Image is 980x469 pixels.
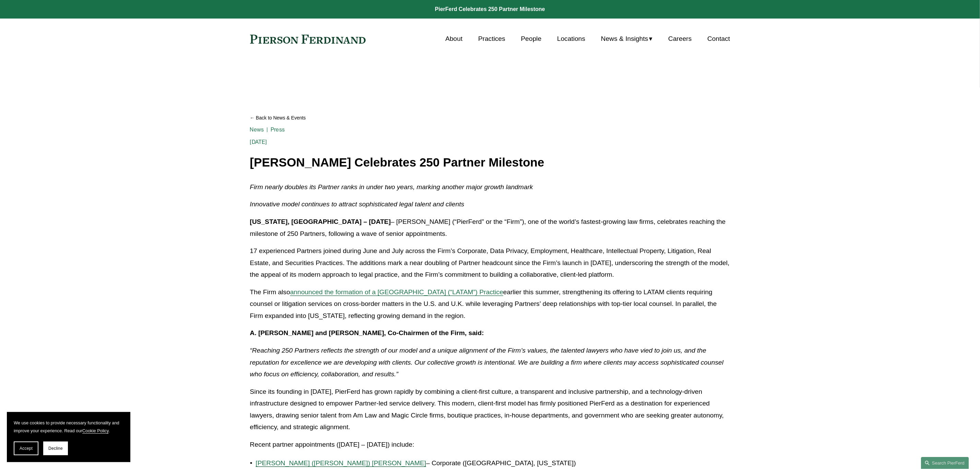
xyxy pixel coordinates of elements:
[250,347,725,378] em: “Reaching 250 Partners reflects the strength of our model and a unique alignment of the Firm’s va...
[250,439,730,451] p: Recent partner appointments ([DATE] – [DATE]) include:
[921,457,969,469] a: Search this site
[601,33,648,45] span: News & Insights
[250,126,264,133] a: News
[14,419,123,435] p: We use cookies to provide necessary functionality and improve your experience. Read our .
[445,32,462,45] a: About
[43,442,68,455] button: Decline
[250,139,267,145] span: [DATE]
[668,32,692,45] a: Careers
[557,32,585,45] a: Locations
[250,245,730,281] p: 17 experienced Partners joined during June and July across the Firm’s Corporate, Data Privacy, Em...
[250,216,730,240] p: – [PERSON_NAME] (“PierFerd” or the “Firm”), one of the world’s fastest-growing law firms, celebra...
[250,201,464,208] em: Innovative model continues to attract sophisticated legal talent and clients
[256,459,426,467] a: [PERSON_NAME] ([PERSON_NAME]) [PERSON_NAME]
[82,428,109,433] a: Cookie Policy
[250,156,730,169] h1: [PERSON_NAME] Celebrates 250 Partner Milestone
[250,286,730,322] p: The Firm also earlier this summer, strengthening its offering to LATAM clients requiring counsel ...
[250,183,533,191] em: Firm nearly doubles its Partner ranks in under two years, marking another major growth landmark
[14,442,38,455] button: Accept
[250,329,484,336] strong: A. [PERSON_NAME] and [PERSON_NAME], Co-Chairmen of the Firm, said:
[521,32,542,45] a: People
[707,32,730,45] a: Contact
[271,126,285,133] a: Press
[250,386,730,433] p: Since its founding in [DATE], PierFerd has grown rapidly by combining a client-first culture, a t...
[290,288,503,296] a: announced the formation of a [GEOGRAPHIC_DATA] (“LATAM”) Practice
[48,446,63,451] span: Decline
[7,412,130,462] section: Cookie banner
[250,112,730,124] a: Back to News & Events
[20,446,33,451] span: Accept
[250,218,391,225] strong: [US_STATE], [GEOGRAPHIC_DATA] – [DATE]
[601,32,653,45] a: folder dropdown
[478,32,505,45] a: Practices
